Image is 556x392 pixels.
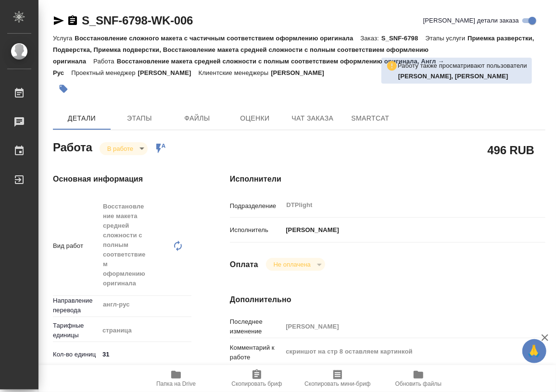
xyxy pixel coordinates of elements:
[282,225,339,235] p: [PERSON_NAME]
[230,317,282,336] p: Последнее изменение
[100,142,148,155] div: В работе
[230,225,282,235] p: Исполнитель
[82,14,193,27] a: S_SNF-6798-WK-006
[53,15,64,26] button: Скопировать ссылку для ЯМессенджера
[67,15,78,26] button: Скопировать ссылку
[116,112,163,124] span: Этапы
[230,343,282,362] p: Комментарий к работе
[93,58,117,65] p: Работа
[53,321,99,340] p: Тарифные единицы
[290,112,336,124] span: Чат заказа
[395,380,442,387] span: Обновить файлы
[271,260,314,269] button: Не оплачена
[53,58,444,76] p: Восстановление макета средней сложности с полным соответствием оформлению оригинала, Англ → Рус
[398,72,527,81] p: Zaborova Aleksandra, Крамник Артём
[53,296,99,315] p: Направление перевода
[53,241,99,251] p: Вид работ
[526,341,543,361] span: 🙏
[381,35,426,42] p: S_SNF-6798
[522,339,546,363] button: 🙏
[398,61,527,71] p: Работу также просматривают пользователи
[138,69,199,76] p: [PERSON_NAME]
[53,350,99,359] p: Кол-во единиц
[271,69,331,76] p: [PERSON_NAME]
[423,16,519,25] span: [PERSON_NAME] детали заказа
[426,35,468,42] p: Этапы услуги
[104,145,136,153] button: В работе
[488,142,534,158] h2: 496 RUB
[156,380,196,387] span: Папка на Drive
[174,112,220,124] span: Файлы
[231,380,282,387] span: Скопировать бриф
[59,112,105,124] span: Детали
[53,35,534,65] p: Приемка разверстки, Подверстка, Приемка подверстки, Восстановление макета средней сложности с пол...
[232,112,278,124] span: Оценки
[282,319,519,333] input: Пустое поле
[216,365,297,392] button: Скопировать бриф
[75,35,360,42] p: Восстановление сложного макета с частичным соответствием оформлению оригинала
[230,201,282,211] p: Подразделение
[99,347,191,361] input: ✎ Введи что-нибудь
[230,173,545,185] h4: Исполнители
[378,365,459,392] button: Обновить файлы
[53,138,92,155] h2: Работа
[99,322,191,339] div: страница
[361,35,381,42] p: Заказ:
[304,380,370,387] span: Скопировать мини-бриф
[230,294,545,306] h4: Дополнительно
[136,365,216,392] button: Папка на Drive
[297,365,378,392] button: Скопировать мини-бриф
[53,78,74,99] button: Добавить тэг
[398,73,508,80] b: [PERSON_NAME], [PERSON_NAME]
[199,69,271,76] p: Клиентские менеджеры
[53,173,191,185] h4: Основная информация
[230,259,258,270] h4: Оплата
[347,112,393,124] span: SmartCat
[266,258,325,271] div: В работе
[282,343,519,360] textarea: скриншот на стр 8 оставляем картинкой
[71,69,138,76] p: Проектный менеджер
[53,35,75,42] p: Услуга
